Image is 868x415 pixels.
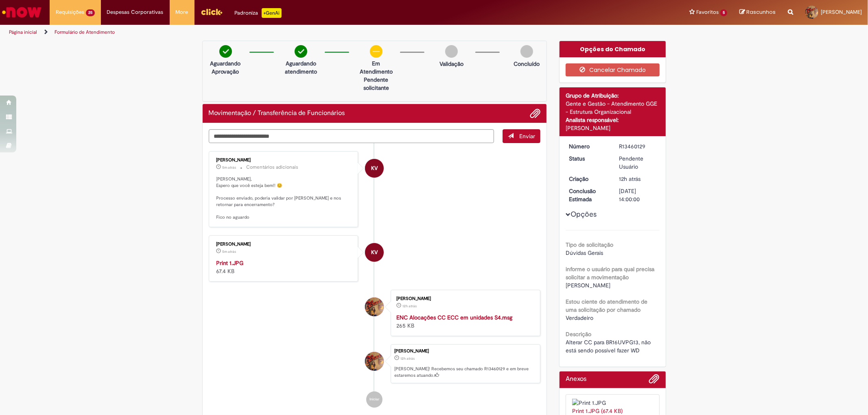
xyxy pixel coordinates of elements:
div: Gente e Gestão - Atendimento GGE - Estrutura Organizacional [566,100,660,116]
time: 29/08/2025 09:42:51 [223,249,236,254]
span: 12h atrás [402,304,417,309]
span: [PERSON_NAME] [821,9,862,15]
p: Aguardando Aprovação [206,59,245,76]
h2: Movimentação / Transferência de Funcionários Histórico de tíquete [209,110,345,117]
span: Rascunhos [746,8,776,16]
textarea: Digite sua mensagem aqui... [209,129,494,143]
a: ENC Alocações CC ECC em unidades S4.msg [396,314,512,321]
time: 28/08/2025 22:09:12 [619,175,641,183]
time: 29/08/2025 09:42:59 [223,165,236,170]
p: +GenAi [262,8,282,18]
div: Pendente Usuário [619,154,657,171]
div: Padroniza [235,8,282,18]
span: Alterar CC para BR16UVPG13, não está sendo possível fazer WD [566,339,652,354]
span: Enviar [519,133,535,140]
a: Página inicial [9,29,37,35]
div: 28/08/2025 22:09:12 [619,175,657,183]
p: Aguardando atendimento [281,59,321,76]
div: [PERSON_NAME] [566,124,660,132]
img: img-circle-grey.png [445,45,458,58]
dt: Criação [563,175,613,183]
button: Adicionar anexos [649,374,660,388]
span: Dúvidas Gerais [566,249,603,256]
img: check-circle-green.png [295,45,307,58]
button: Cancelar Chamado [566,63,660,76]
time: 28/08/2025 22:09:10 [402,304,417,309]
div: [PERSON_NAME] [216,158,352,163]
div: Analista responsável: [566,116,660,124]
img: circle-minus.png [370,45,383,58]
dt: Conclusão Estimada [563,187,613,203]
span: 25 [86,9,95,16]
ul: Trilhas de página [6,25,573,40]
div: Andressa Mayara Picolo Cardoso [365,352,384,371]
b: Tipo de solicitação [566,241,613,248]
h2: Anexos [566,376,586,383]
span: 5 [720,9,727,16]
span: [PERSON_NAME] [566,282,610,289]
div: Karine Vieira [365,243,384,262]
div: [PERSON_NAME] [394,349,536,354]
div: [DATE] 14:00:00 [619,187,657,203]
div: Andressa Mayara Picolo Cardoso [365,298,384,316]
span: Requisições [56,8,84,16]
span: 5m atrás [223,165,236,170]
span: More [176,8,188,16]
img: img-circle-grey.png [520,45,533,58]
a: Print 1.JPG [216,259,244,267]
a: Rascunhos [739,9,776,16]
div: [PERSON_NAME] [396,296,532,301]
b: informe o usuário para qual precisa solicitar a movimentação [566,265,654,281]
img: check-circle-green.png [219,45,232,58]
span: 5m atrás [223,249,236,254]
span: Despesas Corporativas [107,8,164,16]
div: R13460129 [619,142,657,150]
p: [PERSON_NAME], Espero que você esteja bem!! 😊 Processo enviado, poderia validar por [PERSON_NAME]... [216,176,352,221]
dt: Número [563,142,613,150]
p: Validação [439,60,464,68]
b: Descrição [566,330,591,338]
span: KV [371,159,378,178]
button: Adicionar anexos [530,108,540,119]
a: Formulário de Atendimento [55,29,115,35]
div: Grupo de Atribuição: [566,91,660,100]
p: Pendente solicitante [356,76,396,92]
p: [PERSON_NAME]! Recebemos seu chamado R13460129 e em breve estaremos atuando. [394,366,536,378]
div: 67.4 KB [216,259,352,275]
div: [PERSON_NAME] [216,242,352,247]
button: Enviar [503,129,540,143]
p: Concluído [514,60,540,68]
a: Print 1.JPG (67.4 KB) [572,407,623,415]
p: Em Atendimento [356,59,396,76]
div: 265 KB [396,313,532,330]
li: Andressa Mayara Picolo Cardoso [209,344,541,383]
span: KV [371,243,378,262]
small: Comentários adicionais [247,164,299,171]
b: Estou ciente do atendimento de uma solicitação por chamado [566,298,647,313]
div: Opções do Chamado [560,41,666,57]
span: 12h atrás [400,356,415,361]
img: Print 1.JPG [572,399,653,407]
span: Favoritos [696,8,719,16]
span: 12h atrás [619,175,641,183]
img: click_logo_yellow_360x200.png [201,6,223,18]
span: Verdadeiro [566,314,593,322]
div: Karine Vieira [365,159,384,178]
dt: Status [563,154,613,163]
img: ServiceNow [1,4,43,20]
time: 28/08/2025 22:09:12 [400,356,415,361]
